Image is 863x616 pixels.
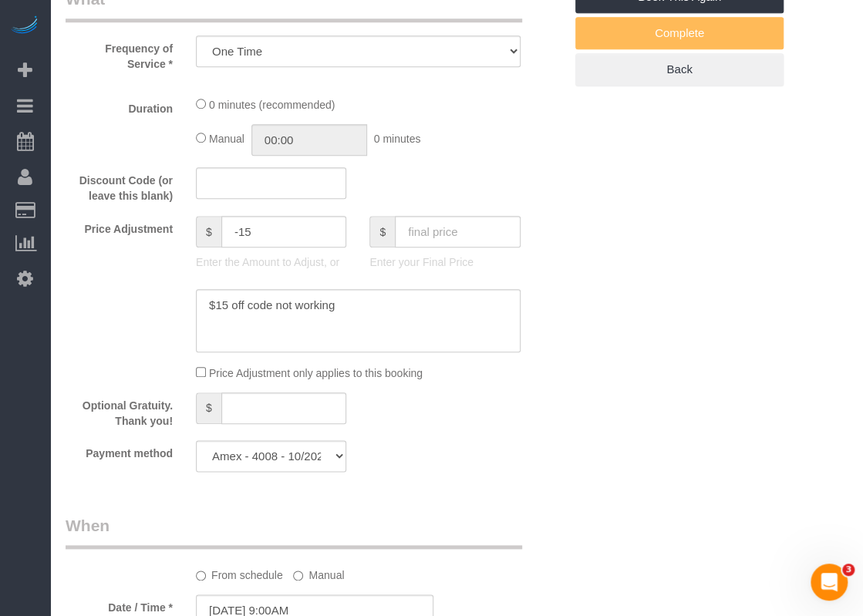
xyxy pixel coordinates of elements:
[54,440,184,461] label: Payment method
[369,216,395,247] span: $
[54,35,184,72] label: Frequency of Service *
[54,167,184,204] label: Discount Code (or leave this blank)
[209,133,244,145] span: Manual
[196,392,221,424] span: $
[293,562,344,583] label: Manual
[209,99,335,111] span: 0 minutes (recommended)
[374,133,421,145] span: 0 minutes
[54,96,184,116] label: Duration
[54,216,184,237] label: Price Adjustment
[293,571,303,581] input: Manual
[395,216,521,247] input: final price
[196,254,346,270] p: Enter the Amount to Adjust, or
[811,564,848,601] iframe: Intercom live chat
[196,571,206,581] input: From schedule
[575,53,784,86] a: Back
[369,254,520,270] p: Enter your Final Price
[66,514,522,549] legend: When
[196,216,221,247] span: $
[9,15,40,37] img: Automaid Logo
[209,367,423,379] span: Price Adjustment only applies to this booking
[842,564,855,576] span: 3
[196,562,283,583] label: From schedule
[54,594,184,615] label: Date / Time *
[54,392,184,429] label: Optional Gratuity. Thank you!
